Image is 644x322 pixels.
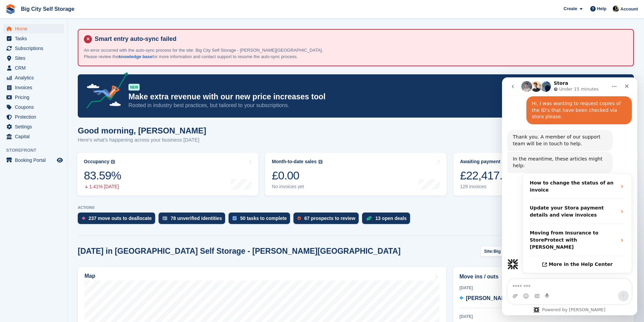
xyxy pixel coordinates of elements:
[15,93,55,102] span: Pricing
[78,126,206,135] h1: Good morning, [PERSON_NAME]
[265,153,446,196] a: Month-to-date sales £0.00 No invoices yet
[564,5,577,12] span: Create
[3,93,64,102] a: menu
[84,159,109,165] div: Occupancy
[233,216,237,220] img: task-75834270c22a3079a89374b754ae025e5fb1db73e45f91037f5363f120a921f8.svg
[128,92,575,102] p: Make extra revenue with our new price increases tool
[480,246,634,257] button: Site: Big City Self Storage - [PERSON_NAME][GEOGRAPHIC_DATA]
[119,54,152,59] a: knowledge base
[82,216,85,220] img: move_outs_to_deallocate_icon-f764333ba52eb49d3ac5e1228854f67142a1ed5810a6f6cc68b1a99e826820c5.svg
[56,156,64,164] a: Preview store
[460,184,515,190] div: 128 invoices
[15,112,55,122] span: Protection
[15,155,55,165] span: Booking Portal
[459,294,558,303] a: [PERSON_NAME] (AB Scientific) K6
[3,112,64,122] a: menu
[459,273,627,281] h2: Move ins / outs
[78,247,401,256] h2: [DATE] in [GEOGRAPHIC_DATA] Self Storage - [PERSON_NAME][GEOGRAPHIC_DATA]
[3,132,64,141] a: menu
[84,169,121,182] div: 83.59%
[304,216,355,221] div: 67 prospects to review
[78,136,206,144] p: Here's what's happening across your business [DATE]
[460,159,501,165] div: Awaiting payment
[620,6,638,13] span: Account
[3,102,64,112] a: menu
[3,44,64,53] a: menu
[366,216,372,221] img: deal-1b604bf984904fb50ccaf53a9ad4b4a5d6e5aea283cecdc64d6e3604feb123c2.svg
[15,132,55,141] span: Capital
[84,47,337,60] p: An error occurred with the auto-sync process for the site: Big City Self Storage - [PERSON_NAME][...
[229,213,293,227] a: 50 tasks to complete
[171,216,222,221] div: 78 unverified identities
[159,213,229,227] a: 78 unverified identities
[128,102,575,109] p: Rooted in industry best practices, but tailored to your subscriptions.
[3,122,64,131] a: menu
[297,216,301,220] img: prospect-51fa495bee0391a8d652442698ab0144808aea92771e9ea1ae160a38d050c398.svg
[3,24,64,33] a: menu
[15,83,55,92] span: Invoices
[84,184,121,190] div: 1.41% [DATE]
[613,5,619,12] img: Patrick Nevin
[78,213,159,227] a: 237 move outs to deallocate
[460,169,515,182] div: £22,417.09
[111,160,115,164] img: icon-info-grey-7440780725fd019a000dd9b08b2336e03edf1995a4989e88bcd33f0948082b44.svg
[3,63,64,73] a: menu
[15,63,55,73] span: CRM
[78,205,634,210] p: ACTIONS
[272,184,322,190] div: No invoices yet
[318,160,323,164] img: icon-info-grey-7440780725fd019a000dd9b08b2336e03edf1995a4989e88bcd33f0948082b44.svg
[15,53,55,63] span: Sites
[92,35,628,43] h4: Smart entry auto-sync failed
[459,285,627,291] div: [DATE]
[3,73,64,82] a: menu
[15,24,55,33] span: Home
[15,102,55,112] span: Coupons
[163,216,167,220] img: verify_identity-adf6edd0f0f0b5bbfe63781bf79b02c33cf7c696d77639b501bdc392416b5a36.svg
[81,72,128,111] img: price-adjustments-announcement-icon-8257ccfd72463d97f412b2fc003d46551f7dbcb40ab6d574587a9cd5c0d94...
[15,73,55,82] span: Analytics
[502,77,637,315] iframe: Intercom live chat
[3,83,64,92] a: menu
[128,84,140,91] div: NEW
[272,169,322,182] div: £0.00
[3,53,64,63] a: menu
[85,273,95,279] h2: Map
[362,213,413,227] a: 13 open deals
[453,153,635,196] a: Awaiting payment £22,417.09 128 invoices
[6,147,67,154] span: Storefront
[240,216,287,221] div: 50 tasks to complete
[597,5,606,12] span: Help
[375,216,407,221] div: 13 open deals
[272,159,316,165] div: Month-to-date sales
[293,213,362,227] a: 67 prospects to review
[494,248,625,255] span: Big City Self Storage - [PERSON_NAME][GEOGRAPHIC_DATA]
[3,34,64,43] a: menu
[15,44,55,53] span: Subscriptions
[466,295,550,301] span: [PERSON_NAME] (AB Scientific)
[3,155,64,165] a: menu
